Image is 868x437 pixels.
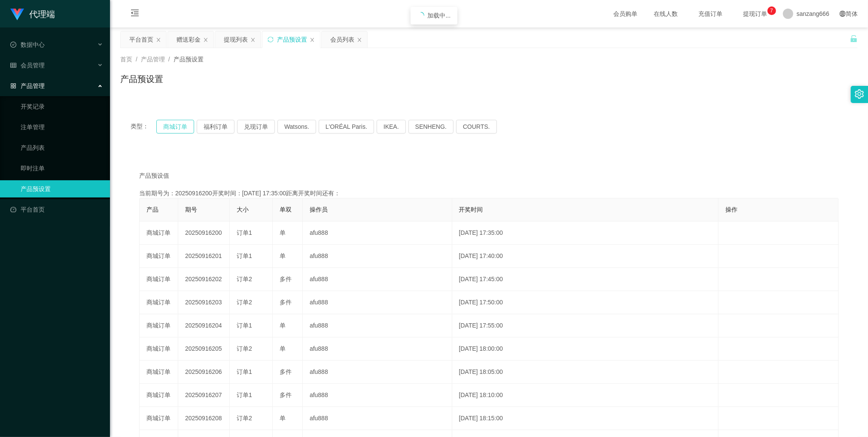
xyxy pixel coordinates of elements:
td: [DATE] 18:15:00 [452,407,719,430]
div: 产品预设置 [277,31,307,48]
td: 商城订单 [140,291,178,314]
i: 图标: sync [268,36,274,42]
td: [DATE] 17:35:00 [452,222,719,245]
button: COURTS. [456,120,497,134]
i: 图标: appstore-o [10,83,16,89]
span: 单 [280,229,286,236]
td: 商城订单 [140,407,178,430]
h1: 代理端 [29,0,55,28]
td: afu888 [303,268,452,291]
div: 提现列表 [224,31,248,48]
td: afu888 [303,291,452,314]
span: 充值订单 [694,11,727,17]
td: 20250916207 [178,384,230,407]
td: 20250916202 [178,268,230,291]
i: 图标: close [203,37,208,42]
i: icon: loading [417,12,424,19]
td: afu888 [303,245,452,268]
a: 注单管理 [21,118,103,136]
td: 商城订单 [140,384,178,407]
span: 订单2 [237,415,252,422]
div: 平台首页 [129,31,153,48]
span: 在线人数 [650,11,682,17]
span: 大小 [237,206,249,213]
h1: 产品预设置 [120,73,163,85]
span: 订单1 [237,229,252,236]
sup: 7 [767,6,776,15]
td: 商城订单 [140,268,178,291]
td: 20250916208 [178,407,230,430]
div: 赠送彩金 [177,31,201,48]
td: 20250916201 [178,245,230,268]
a: 代理端 [10,10,55,17]
td: 20250916204 [178,314,230,337]
i: 图标: check-circle-o [10,42,16,48]
span: 开奖时间 [459,206,483,213]
img: logo.9652507e.png [10,9,24,21]
span: 单 [280,415,286,422]
span: / [168,56,170,63]
span: 多件 [280,391,292,398]
td: afu888 [303,314,452,337]
span: 订单1 [237,391,252,398]
div: 会员列表 [330,31,354,48]
td: 20250916206 [178,361,230,384]
td: 商城订单 [140,222,178,245]
button: 兑现订单 [237,120,275,134]
span: 会员管理 [10,62,45,69]
i: 图标: setting [855,89,864,99]
span: 订单1 [237,368,252,375]
span: 操作 [725,206,737,213]
i: 图标: unlock [850,35,858,42]
td: 20250916200 [178,222,230,245]
td: [DATE] 18:05:00 [452,361,719,384]
td: [DATE] 17:50:00 [452,291,719,314]
td: 商城订单 [140,361,178,384]
button: 福利订单 [197,120,235,134]
span: 首页 [120,56,132,63]
span: 产品管理 [141,56,165,63]
span: 多件 [280,368,292,375]
td: [DATE] 17:45:00 [452,268,719,291]
span: 单双 [280,206,292,213]
span: 产品预设值 [139,171,169,180]
span: 单 [280,252,286,259]
i: 图标: close [156,37,161,42]
a: 产品列表 [21,139,103,156]
button: L'ORÉAL Paris. [319,120,374,134]
span: 期号 [185,206,197,213]
span: 数据中心 [10,41,45,48]
span: 产品预设置 [174,56,204,63]
span: 单 [280,345,286,352]
td: 商城订单 [140,337,178,361]
span: 类型： [131,120,156,134]
td: afu888 [303,384,452,407]
td: 20250916205 [178,337,230,361]
span: 订单2 [237,345,252,352]
td: 商城订单 [140,245,178,268]
a: 即时注单 [21,160,103,177]
span: 订单1 [237,322,252,329]
span: 多件 [280,299,292,306]
a: 开奖记录 [21,98,103,115]
button: Watsons. [277,120,316,134]
i: 图标: close [357,37,362,42]
span: 产品管理 [10,82,45,89]
button: IKEA. [377,120,406,134]
span: 产品 [146,206,158,213]
i: 图标: table [10,62,16,68]
button: 商城订单 [156,120,194,134]
span: 订单1 [237,252,252,259]
td: afu888 [303,337,452,361]
td: [DATE] 17:40:00 [452,245,719,268]
i: 图标: global [840,11,846,17]
span: / [136,56,137,63]
td: [DATE] 17:55:00 [452,314,719,337]
td: afu888 [303,361,452,384]
div: 当前期号为：20250916200开奖时间：[DATE] 17:35:00距离开奖时间还有： [139,189,839,198]
td: [DATE] 18:10:00 [452,384,719,407]
span: 订单2 [237,276,252,282]
i: 图标: close [250,37,256,42]
td: 20250916203 [178,291,230,314]
td: [DATE] 18:00:00 [452,337,719,361]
